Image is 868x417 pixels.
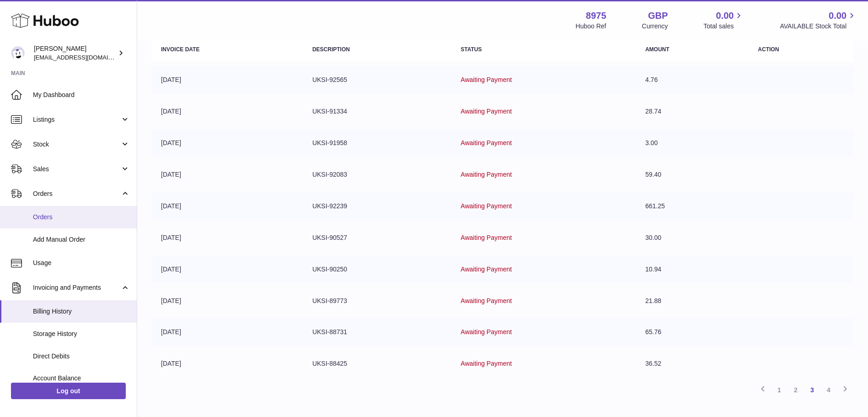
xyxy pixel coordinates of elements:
[303,256,451,283] td: UKSI-90250
[461,360,512,367] span: Awaiting Payment
[34,54,134,61] span: [EMAIL_ADDRESS][DOMAIN_NAME]
[758,46,779,53] strong: Action
[152,287,303,314] td: [DATE]
[461,46,482,53] strong: Status
[11,383,126,399] a: Log out
[586,10,606,22] strong: 8975
[716,10,734,22] span: 0.00
[576,22,606,31] div: Huboo Ref
[703,22,744,31] span: Total sales
[33,115,120,124] span: Listings
[461,202,512,210] span: Awaiting Payment
[636,350,749,377] td: 36.52
[636,287,749,314] td: 21.88
[33,307,130,316] span: Billing History
[33,374,130,383] span: Account Balance
[636,256,749,283] td: 10.94
[461,328,512,336] span: Awaiting Payment
[152,319,303,346] td: [DATE]
[152,193,303,220] td: [DATE]
[636,224,749,251] td: 30.00
[303,130,451,157] td: UKSI-91958
[33,352,130,361] span: Direct Debits
[804,382,820,398] a: 3
[33,259,130,267] span: Usage
[461,234,512,241] span: Awaiting Payment
[34,44,116,62] div: [PERSON_NAME]
[642,22,668,31] div: Currency
[303,98,451,125] td: UKSI-91334
[788,382,804,398] a: 2
[303,350,451,377] td: UKSI-88425
[636,130,749,157] td: 3.00
[780,10,857,31] a: 0.00 AVAILABLE Stock Total
[33,140,120,149] span: Stock
[33,283,120,292] span: Invoicing and Payments
[33,91,130,99] span: My Dashboard
[152,161,303,188] td: [DATE]
[636,66,749,93] td: 4.76
[152,256,303,283] td: [DATE]
[461,76,512,83] span: Awaiting Payment
[303,319,451,346] td: UKSI-88731
[461,265,512,273] span: Awaiting Payment
[820,382,837,398] a: 4
[152,224,303,251] td: [DATE]
[461,139,512,146] span: Awaiting Payment
[636,161,749,188] td: 59.40
[829,10,847,22] span: 0.00
[33,235,130,244] span: Add Manual Order
[703,10,744,31] a: 0.00 Total sales
[152,66,303,93] td: [DATE]
[636,98,749,125] td: 28.74
[11,46,25,60] img: internalAdmin-8975@internal.huboo.com
[648,10,668,22] strong: GBP
[636,319,749,346] td: 65.76
[152,98,303,125] td: [DATE]
[771,382,788,398] a: 1
[152,130,303,157] td: [DATE]
[461,297,512,304] span: Awaiting Payment
[780,22,857,31] span: AVAILABLE Stock Total
[33,190,120,198] span: Orders
[461,108,512,115] span: Awaiting Payment
[645,46,670,53] strong: Amount
[636,193,749,220] td: 661.25
[303,193,451,220] td: UKSI-92239
[33,213,130,222] span: Orders
[152,350,303,377] td: [DATE]
[303,224,451,251] td: UKSI-90527
[312,46,350,53] strong: Description
[303,287,451,314] td: UKSI-89773
[33,165,120,173] span: Sales
[303,161,451,188] td: UKSI-92083
[303,66,451,93] td: UKSI-92565
[33,330,130,338] span: Storage History
[161,46,199,53] strong: Invoice Date
[461,171,512,178] span: Awaiting Payment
